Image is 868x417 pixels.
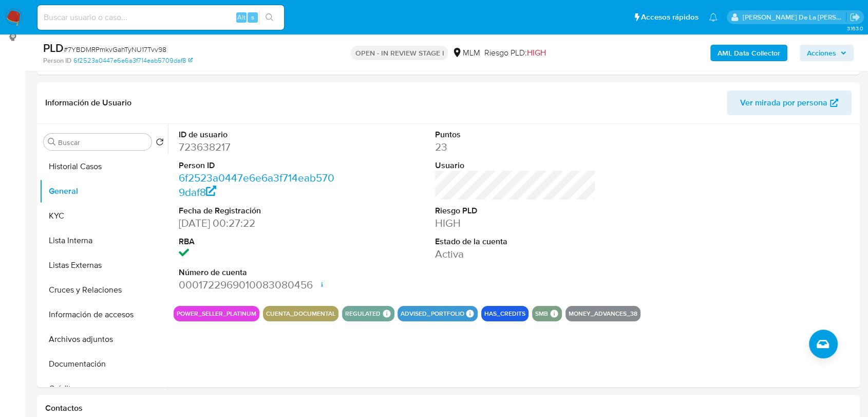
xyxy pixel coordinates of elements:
[807,45,836,61] span: Acciones
[179,170,334,200] a: 6f2523a0447e6e6a3f714eab5709daf8
[435,140,596,154] dd: 23
[40,278,168,302] button: Cruces y Relaciones
[237,12,246,22] span: Alt
[850,12,860,23] a: Salir
[727,90,852,115] button: Ver mirada por persona
[40,154,168,179] button: Historial Casos
[435,247,596,261] dd: Activa
[740,90,827,115] span: Ver mirada por persona
[710,45,787,61] button: AML Data Collector
[40,302,168,327] button: Información de accesos
[484,47,545,59] span: Riesgo PLD:
[743,12,846,22] p: javier.gutierrez@mercadolibre.com.mx
[43,56,71,65] b: Person ID
[718,45,780,61] b: AML Data Collector
[709,13,718,22] a: Notificaciones
[800,45,854,61] button: Acciones
[40,327,168,352] button: Archivos adjuntos
[435,216,596,230] dd: HIGH
[43,40,64,56] b: PLD
[435,236,596,247] dt: Estado de la cuenta
[435,129,596,140] dt: Puntos
[179,140,339,154] dd: 723638217
[526,47,545,59] span: HIGH
[846,24,863,32] span: 3.163.0
[179,236,339,247] dt: RBA
[351,46,448,60] p: OPEN - IN REVIEW STAGE I
[179,278,339,292] dd: 0001722969010083080456
[40,376,168,401] button: Créditos
[40,228,168,253] button: Lista Interna
[259,10,280,25] button: search-icon
[40,204,168,228] button: KYC
[40,179,168,204] button: General
[179,216,339,230] dd: [DATE] 00:27:22
[179,205,339,216] dt: Fecha de Registración
[58,138,147,147] input: Buscar
[73,56,193,65] a: 6f2523a0447e6e6a3f714eab5709daf8
[45,403,852,413] h1: Contactos
[156,138,164,149] button: Volver al orden por defecto
[251,12,254,22] span: s
[641,12,699,23] span: Accesos rápidos
[40,253,168,278] button: Listas Externas
[179,160,339,171] dt: Person ID
[37,11,284,24] input: Buscar usuario o caso...
[45,98,131,108] h1: Información de Usuario
[40,352,168,376] button: Documentación
[64,44,166,55] span: # 7YBDMRPmkvGahTyNU17Tvv98
[179,129,339,140] dt: ID de usuario
[435,205,596,216] dt: Riesgo PLD
[179,267,339,278] dt: Número de cuenta
[48,138,56,146] button: Buscar
[435,160,596,171] dt: Usuario
[452,47,480,59] div: MLM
